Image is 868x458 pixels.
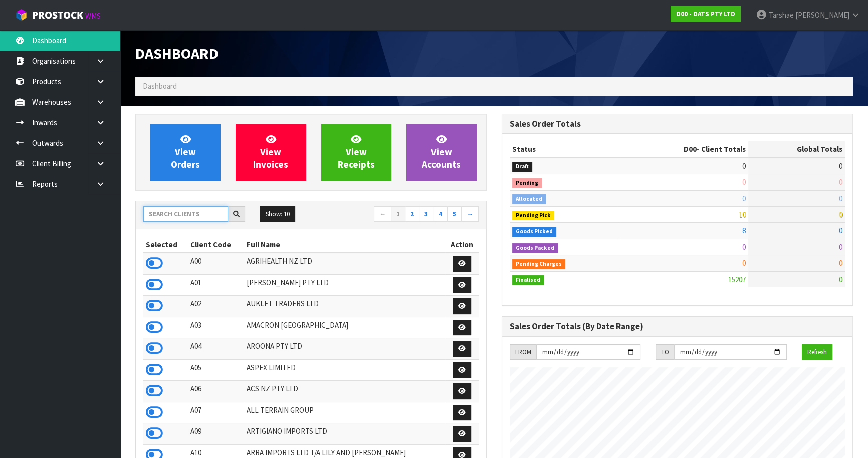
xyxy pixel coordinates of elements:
span: 0 [742,258,746,268]
h3: Sales Order Totals [510,119,845,129]
a: → [461,206,479,222]
span: View Orders [171,133,200,171]
small: WMS [85,11,101,21]
span: 0 [839,177,842,187]
span: D00 [684,144,697,154]
span: 0 [839,194,842,203]
span: 10 [739,210,746,219]
td: A01 [188,274,244,296]
a: 2 [405,206,419,222]
span: Goods Packed [512,243,558,253]
input: Search clients [143,206,228,222]
td: ASPEX LIMITED [244,359,445,381]
td: A00 [188,253,244,274]
a: 4 [433,206,448,222]
div: FROM [510,344,536,360]
td: AMACRON [GEOGRAPHIC_DATA] [244,317,445,338]
th: Selected [143,237,188,253]
button: Refresh [802,344,832,360]
span: Draft [512,162,532,172]
span: [PERSON_NAME] [795,10,849,20]
td: A07 [188,402,244,423]
span: Allocated [512,194,546,204]
td: ACS NZ PTY LTD [244,381,445,402]
nav: Page navigation [319,206,479,224]
td: AGRIHEALTH NZ LTD [244,253,445,274]
a: D00 - DATS PTY LTD [671,6,741,22]
span: 0 [839,275,842,284]
span: 0 [839,242,842,252]
h3: Sales Order Totals (By Date Range) [510,322,845,331]
span: Goods Picked [512,227,556,237]
span: 0 [742,177,746,187]
th: Full Name [244,237,445,253]
span: Tarshae [769,10,794,20]
span: 8 [742,226,746,235]
td: AUKLET TRADERS LTD [244,296,445,317]
span: 15207 [728,275,746,284]
a: ViewAccounts [406,124,477,181]
td: A06 [188,381,244,402]
span: View Invoices [253,133,288,171]
th: Client Code [188,237,244,253]
span: View Accounts [422,133,461,171]
th: Status [510,141,620,157]
td: A02 [188,296,244,317]
a: ViewInvoices [236,124,306,181]
td: A05 [188,359,244,381]
span: 0 [742,161,746,171]
span: Finalised [512,275,544,285]
td: A04 [188,338,244,360]
span: Pending Charges [512,259,565,269]
a: 5 [447,206,462,222]
th: Action [445,237,479,253]
span: 0 [742,242,746,252]
span: Dashboard [143,81,177,91]
span: Pending [512,178,542,188]
td: AROONA PTY LTD [244,338,445,360]
a: ViewReceipts [321,124,391,181]
span: View Receipts [338,133,375,171]
span: 0 [839,161,842,171]
a: 1 [391,206,405,222]
a: ← [374,206,391,222]
span: Dashboard [135,44,219,63]
img: cube-alt.png [15,9,28,21]
th: Global Totals [748,141,845,157]
span: 0 [839,210,842,219]
span: ProStock [32,9,83,22]
a: 3 [419,206,433,222]
strong: D00 - DATS PTY LTD [676,10,735,18]
td: A03 [188,317,244,338]
td: ALL TERRAIN GROUP [244,402,445,423]
td: A09 [188,423,244,445]
button: Show: 10 [260,206,295,222]
td: [PERSON_NAME] PTY LTD [244,274,445,296]
th: - Client Totals [620,141,748,157]
a: ViewOrders [150,124,221,181]
span: Pending Pick [512,211,554,221]
td: ARTIGIANO IMPORTS LTD [244,423,445,445]
div: TO [656,344,674,360]
span: 0 [839,226,842,235]
span: 0 [839,258,842,268]
span: 0 [742,194,746,203]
